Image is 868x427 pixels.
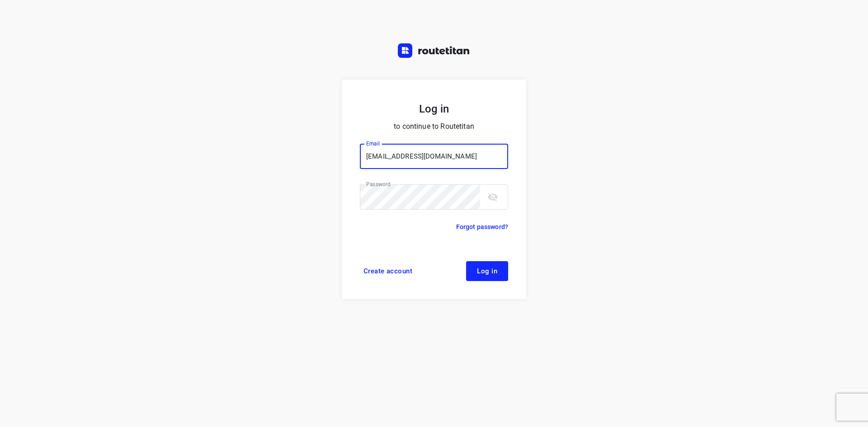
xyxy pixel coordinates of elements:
[398,43,470,60] a: Routetitan
[456,221,508,232] a: Forgot password?
[360,101,508,117] h5: Log in
[398,43,470,58] img: Routetitan
[466,261,508,281] button: Log in
[360,120,508,133] p: to continue to Routetitan
[477,267,497,275] span: Log in
[360,261,416,281] a: Create account
[363,267,412,275] span: Create account
[484,188,502,206] button: toggle password visibility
